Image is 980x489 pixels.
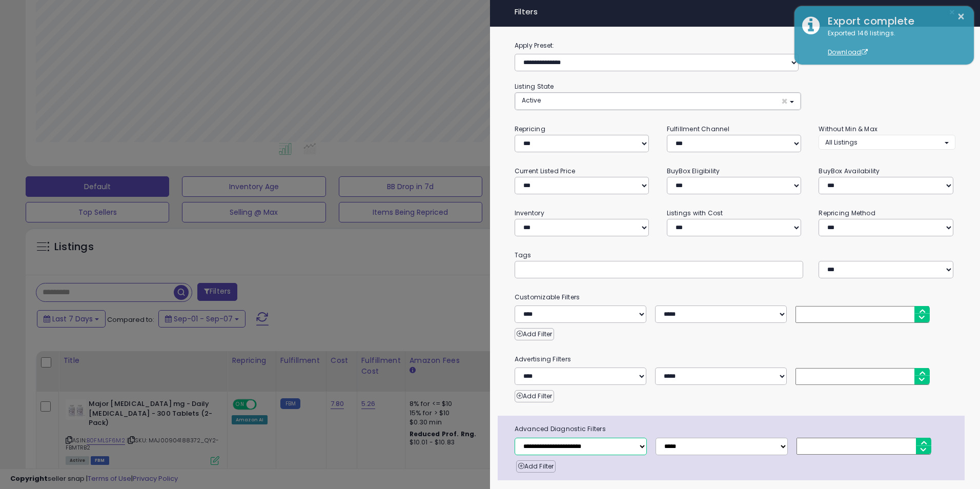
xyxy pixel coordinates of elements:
button: Add Filter [516,460,556,473]
h4: Filters [515,8,955,16]
small: Listing State [515,82,554,91]
div: Exported 146 listings. [820,29,966,57]
button: × [957,10,965,23]
button: Add Filter [515,328,554,340]
small: Without Min & Max [819,125,877,133]
small: Tags [507,250,963,261]
small: BuyBox Availability [819,167,880,175]
small: BuyBox Eligibility [667,167,720,175]
button: Add Filter [515,390,554,402]
button: All Listings [819,135,955,150]
small: Listings with Cost [667,209,723,217]
small: Inventory [515,209,544,217]
small: Repricing [515,125,545,133]
small: Advertising Filters [507,354,963,365]
small: Fulfillment Channel [667,125,729,133]
span: All Listings [825,138,857,147]
span: × [949,5,955,19]
div: Export complete [820,14,966,29]
a: Download [828,48,868,56]
span: Advanced Diagnostic Filters [507,423,965,435]
button: × [945,5,959,19]
small: Customizable Filters [507,292,963,303]
span: Active [522,96,541,105]
small: Current Listed Price [515,167,575,175]
button: Active × [515,93,801,110]
small: Repricing Method [819,209,875,217]
label: Apply Preset: [507,40,963,51]
span: × [781,96,788,107]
